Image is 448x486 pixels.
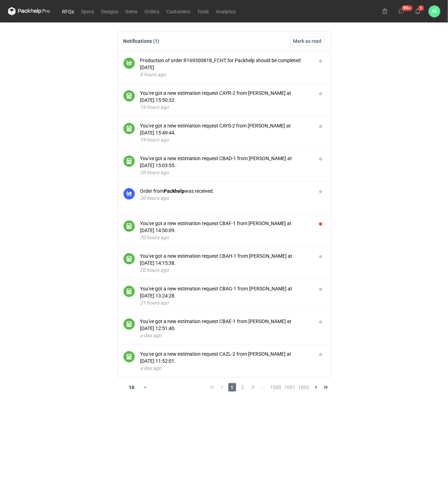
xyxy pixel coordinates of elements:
div: Notifications (1) [123,38,160,44]
button: Order fromPackhelpwas received.20 hours ago [140,188,311,202]
button: You've got a new estimation request CAYR-2 from [PERSON_NAME] at [DATE] 15:50:32.19 hours ago [140,90,311,111]
span: ... [260,383,268,392]
div: 8 hours ago [140,71,311,78]
div: You've got a new estimation request CAZL-2 from [PERSON_NAME] at [DATE] 11:52:01. [140,350,311,364]
div: 20 hours ago [140,234,311,241]
a: Items [122,7,141,15]
a: Customers [163,7,194,15]
a: Orders [141,7,163,15]
a: Designs [98,7,122,15]
div: Adrian Świerżewski [429,6,440,17]
button: Mark as read [290,37,325,45]
svg: Packhelp Pro [8,7,50,15]
div: You've got a new estimation request CBAE-1 from [PERSON_NAME] at [DATE] 12:51:40. [140,318,311,332]
a: Analytics [213,7,240,15]
div: 21 hours ago [140,299,311,306]
div: 19 hours ago [140,136,311,143]
div: 20 hours ago [140,169,311,176]
button: You've got a new estimation request CBAH-1 from [PERSON_NAME] at [DATE] 14:15:38.20 hours ago [140,252,311,274]
a: Specs [78,7,98,15]
button: AŚ [429,6,440,17]
div: You've got a new estimation request CBAH-1 from [PERSON_NAME] at [DATE] 14:15:38. [140,252,311,267]
div: 10 [120,382,143,392]
span: 3 [249,383,257,392]
div: You've got a new estimation request CAYR-2 from [PERSON_NAME] at [DATE] 15:50:32. [140,90,311,104]
button: You've got a new estimation request CAYS-2 from [PERSON_NAME] at [DATE] 15:49:44.19 hours ago [140,122,311,143]
span: 2 [239,383,247,392]
div: a day ago [140,364,311,372]
span: 1001 [285,383,296,392]
div: Order from was received. [140,188,311,195]
div: a day ago [140,332,311,339]
div: 20 hours ago [140,195,311,202]
div: You've got a new estimation request CBAD-1 from [PERSON_NAME] at [DATE] 15:03:55. [140,155,311,169]
div: You've got a new estimation request CBAF-1 from [PERSON_NAME] at [DATE] 14:50:09. [140,220,311,234]
span: 1 [228,383,236,392]
button: You've got a new estimation request CBAD-1 from [PERSON_NAME] at [DATE] 15:03:55.20 hours ago [140,155,311,176]
div: 19 hours ago [140,104,311,111]
button: You've got a new estimation request CAZL-2 from [PERSON_NAME] at [DATE] 11:52:01.a day ago [140,350,311,372]
button: You've got a new estimation request CBAE-1 from [PERSON_NAME] at [DATE] 12:51:40.a day ago [140,318,311,339]
span: 1000 [270,383,282,392]
button: Production of order R169300818_FCHT for Packhelp should be completed [DATE]8 hours ago [140,57,311,78]
div: You've got a new estimation request CAYS-2 from [PERSON_NAME] at [DATE] 15:49:44. [140,122,311,136]
button: You've got a new estimation request CBAG-1 from [PERSON_NAME] at [DATE] 13:24:28.21 hours ago [140,285,311,306]
span: 1002 [299,383,310,392]
a: Tools [194,7,213,15]
div: Production of order R169300818_FCHT for Packhelp should be completed [DATE] [140,57,311,71]
button: 1 [412,6,423,17]
a: RFQs [59,7,78,15]
button: 99+ [396,6,407,17]
button: You've got a new estimation request CBAF-1 from [PERSON_NAME] at [DATE] 14:50:09.20 hours ago [140,220,311,241]
div: You've got a new estimation request CBAG-1 from [PERSON_NAME] at [DATE] 13:24:28. [140,285,311,299]
span: Mark as read [293,39,322,44]
strong: Packhelp [164,188,185,194]
div: 20 hours ago [140,267,311,274]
